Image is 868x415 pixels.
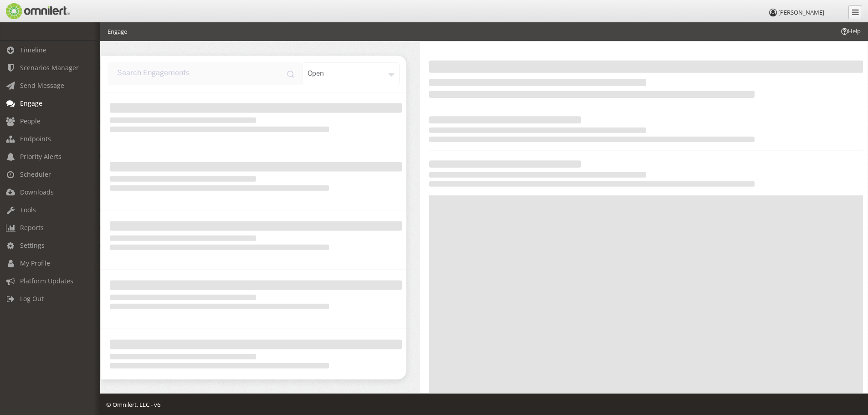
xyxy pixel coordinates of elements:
li: Engage [108,27,127,36]
span: Help [840,27,861,36]
input: input [108,62,303,85]
span: Scheduler [20,170,51,179]
span: My Profile [20,259,50,267]
span: Endpoints [20,134,51,143]
span: Priority Alerts [20,152,62,161]
span: Engage [20,99,42,108]
span: Downloads [20,188,54,196]
span: [PERSON_NAME] [778,8,824,16]
span: Reports [20,223,44,232]
span: Platform Updates [20,277,73,285]
span: Tools [20,205,36,214]
a: Collapse Menu [848,5,862,19]
span: Send Message [20,81,64,90]
span: Scenarios Manager [20,63,79,72]
span: Settings [20,241,45,250]
img: Omnilert [5,3,70,19]
span: © Omnilert, LLC - v6 [106,400,160,409]
span: Log Out [20,294,44,303]
div: open [303,62,400,85]
span: People [20,117,41,125]
span: Timeline [20,46,46,54]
